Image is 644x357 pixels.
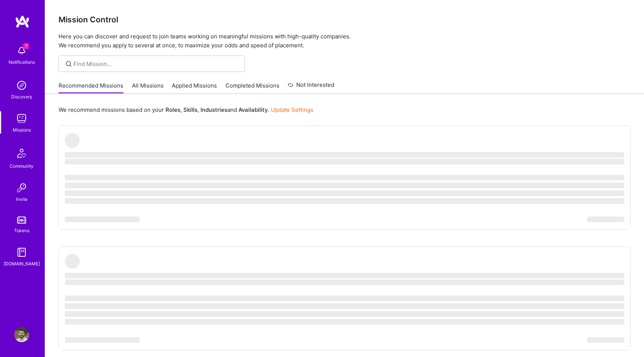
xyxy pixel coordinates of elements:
div: Tokens [14,227,29,234]
img: guide book [14,245,29,260]
div: Missions [13,126,31,134]
a: All Missions [132,82,164,94]
img: discovery [14,78,29,93]
img: teamwork [14,111,29,126]
a: Completed Missions [225,82,280,94]
b: Roles [165,106,180,113]
div: Notifications [9,58,35,66]
a: User Avatar [12,327,31,342]
p: Here you can discover and request to join teams working on meaningful missions with high-quality ... [59,32,631,50]
a: Not Interested [288,80,334,94]
img: Community [13,144,31,162]
img: logo [15,15,30,28]
a: Recommended Missions [59,82,123,94]
div: Community [10,162,34,170]
div: [DOMAIN_NAME] [4,260,40,268]
a: Update Settings [271,106,313,113]
img: Invite [14,180,29,195]
div: Discovery [11,93,32,101]
img: bell [14,43,29,58]
i: icon SearchGrey [64,60,73,68]
b: Industries [201,106,227,113]
b: Availability [239,106,268,113]
img: User Avatar [14,327,29,342]
p: We recommend missions based on your , , and . [59,106,313,114]
img: tokens [17,217,26,224]
b: Skills [183,106,198,113]
input: Find Mission... [73,60,239,68]
div: Invite [16,195,28,203]
a: Applied Missions [172,82,217,94]
h3: Mission Control [59,15,631,24]
span: 7 [23,43,29,49]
